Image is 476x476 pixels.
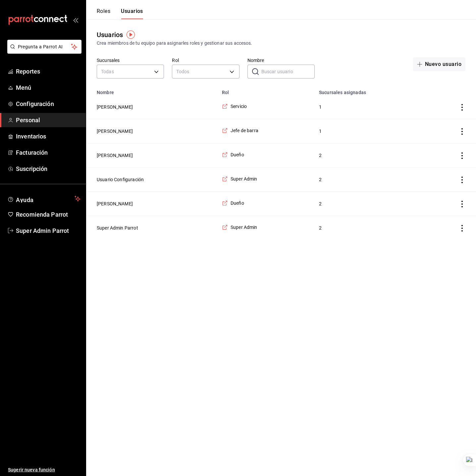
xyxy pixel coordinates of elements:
label: Sucursales [97,58,164,63]
a: Dueño [222,200,244,206]
span: Configuración [16,99,80,108]
button: actions [459,201,465,207]
input: Buscar usuario [261,65,315,78]
span: Reportes [16,67,80,76]
span: Ayuda [16,195,72,203]
button: Nuevo usuario [413,57,465,71]
span: 2 [319,176,417,183]
span: Servicio [231,103,247,110]
a: Super Admin [222,224,257,231]
label: Rol [172,58,239,63]
button: actions [459,225,465,232]
a: Super Admin [222,176,257,182]
button: [PERSON_NAME] [97,104,133,110]
span: 1 [319,128,417,134]
button: Super Admin Parrot [97,225,138,231]
button: actions [459,128,465,135]
span: 2 [319,152,417,159]
span: Dueño [231,151,244,158]
span: Sugerir nueva función [8,466,80,473]
th: Sucursales asignadas [315,86,425,95]
img: Tooltip marker [127,30,135,39]
a: Dueño [222,151,244,158]
span: Super Admin Parrot [16,226,80,235]
a: Pregunta a Parrot AI [5,48,81,55]
span: Recomienda Parrot [16,210,80,219]
table: employeesTable [86,86,476,240]
div: Todas [97,65,164,79]
span: Dueño [231,200,244,206]
span: Personal [16,116,80,125]
button: [PERSON_NAME] [97,200,133,207]
button: actions [459,104,465,111]
button: open_drawer_menu [73,17,78,23]
button: Pregunta a Parrot AI [7,40,81,54]
span: Inventarios [16,132,80,141]
button: [PERSON_NAME] [97,152,133,159]
div: Usuarios [97,30,123,40]
span: Menú [16,83,80,92]
button: Usuario Configuración [97,176,144,183]
div: Todos [172,65,239,79]
span: Super Admin [231,176,257,182]
th: Nombre [86,86,218,95]
button: actions [459,152,465,159]
a: Jefe de barra [222,127,258,134]
a: Servicio [222,103,247,110]
th: Rol [218,86,315,95]
button: Roles [97,8,110,19]
button: [PERSON_NAME] [97,128,133,134]
span: 1 [319,104,417,110]
div: navigation tabs [97,8,143,19]
span: 2 [319,225,417,231]
button: actions [459,177,465,183]
button: Usuarios [121,8,143,19]
label: Nombre [247,58,315,63]
span: 2 [319,200,417,207]
span: Jefe de barra [231,127,258,134]
span: Super Admin [231,224,257,231]
span: Suscripción [16,164,80,173]
div: Crea miembros de tu equipo para asignarles roles y gestionar sus accesos. [97,40,465,47]
span: Pregunta a Parrot AI [18,43,71,50]
span: Facturación [16,148,80,157]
